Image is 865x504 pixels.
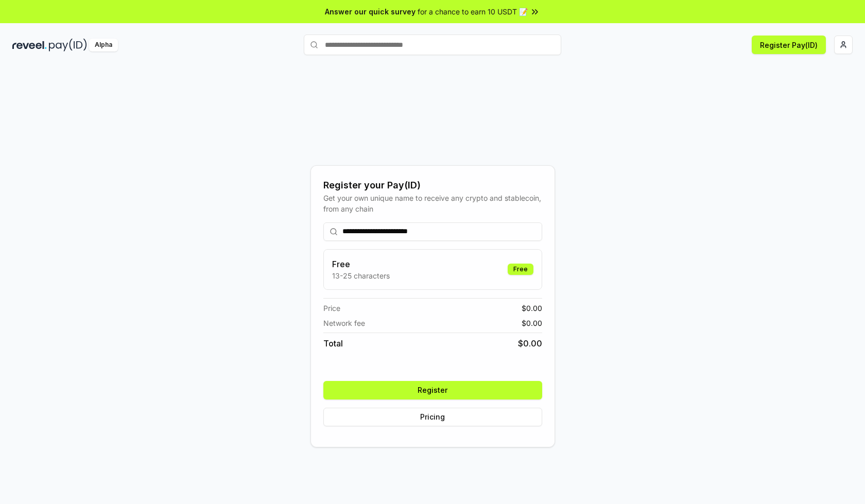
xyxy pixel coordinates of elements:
img: pay_id [49,39,87,51]
button: Register [323,381,542,399]
span: Price [323,303,340,314]
span: $ 0.00 [522,303,542,314]
img: reveel_dark [12,39,47,51]
span: $ 0.00 [518,337,542,350]
button: Pricing [323,408,542,426]
div: Alpha [89,39,118,51]
div: Get your own unique name to receive any crypto and stablecoin, from any chain [323,193,542,214]
span: Total [323,337,343,350]
span: $ 0.00 [522,318,542,328]
span: Network fee [323,318,365,328]
p: 13-25 characters [332,270,390,281]
span: Answer our quick survey [325,6,416,17]
h3: Free [332,258,390,270]
button: Register Pay(ID) [752,36,826,54]
span: for a chance to earn 10 USDT 📝 [418,6,528,17]
div: Free [508,264,533,275]
div: Register your Pay(ID) [323,178,542,193]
